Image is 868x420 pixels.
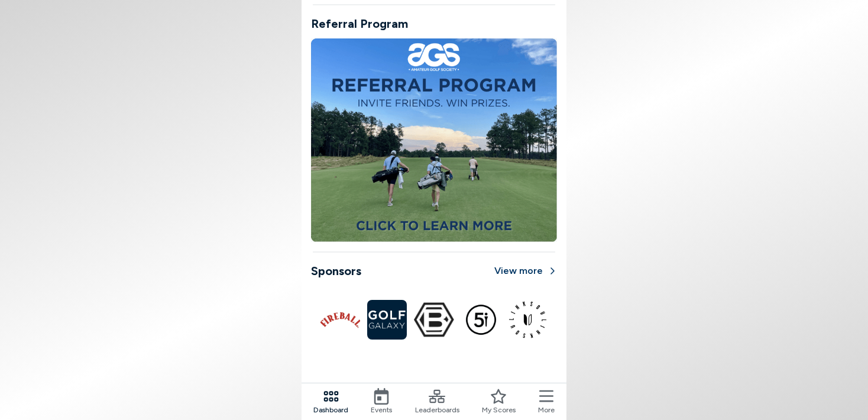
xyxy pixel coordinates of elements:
a: Leaderboards [415,388,459,415]
img: Golf Galaxy [367,300,407,340]
span: More [538,405,555,415]
span: Dashboard [313,405,348,415]
span: Leaderboards [415,405,459,415]
a: View more [494,264,557,278]
img: Fireball [320,300,360,340]
a: My Scores [482,388,516,415]
a: Events [371,388,392,415]
span: Events [371,405,392,415]
img: refferal image [311,38,557,242]
img: Bettinardi Golf [414,300,454,340]
a: Dashboard [313,388,348,415]
span: My Scores [482,405,516,415]
img: LINKSOUL [508,300,548,340]
button: More [538,388,555,415]
img: Five Iron Golf [461,300,501,340]
h3: Referral Program [311,15,408,33]
h3: Sponsors [311,262,361,280]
